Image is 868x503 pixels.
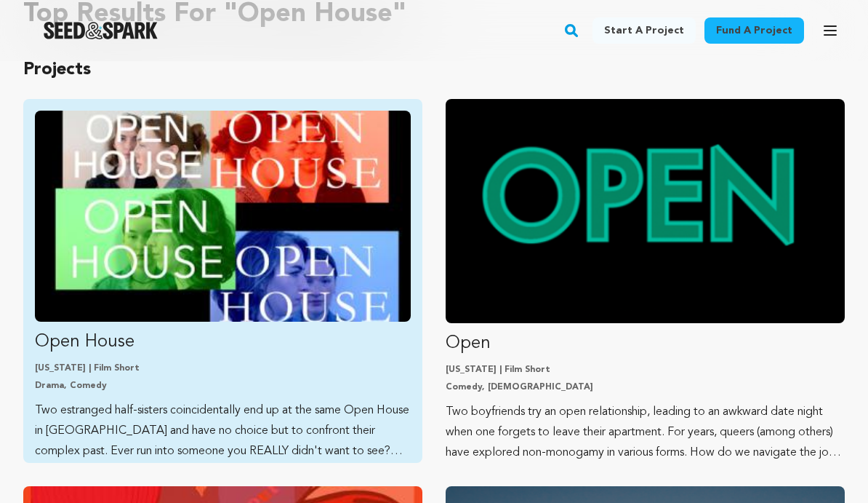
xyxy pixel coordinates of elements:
[446,402,845,463] p: Two boyfriends try an open relationship, leading to an awkward date night when one forgets to lea...
[446,364,845,376] p: [US_STATE] | Film Short
[35,330,411,354] p: Open House
[44,22,158,39] a: Seed&Spark Homepage
[35,380,411,392] p: Drama, Comedy
[446,99,845,463] a: Fund Open
[44,22,158,39] img: Seed&Spark Logo Dark Mode
[446,332,845,355] p: Open
[35,363,411,374] p: [US_STATE] | Film Short
[704,17,804,44] a: Fund a project
[23,58,845,82] p: Projects
[592,17,696,44] a: Start a project
[35,111,411,462] a: Fund Open House
[35,400,411,462] p: Two estranged half-sisters coincidentally end up at the same Open House in [GEOGRAPHIC_DATA] and ...
[446,381,845,393] p: Comedy, [DEMOGRAPHIC_DATA]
